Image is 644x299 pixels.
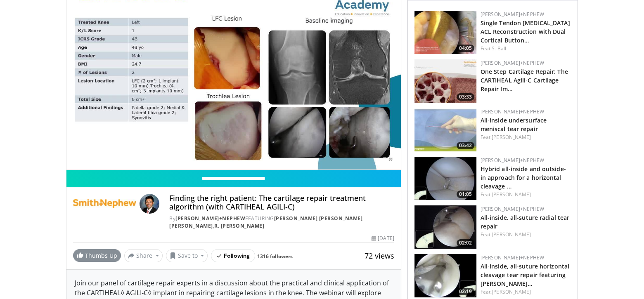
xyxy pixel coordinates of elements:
div: Feat. [481,191,571,198]
a: R. [PERSON_NAME] [214,222,264,229]
a: Thumbs Up [73,249,121,262]
a: [PERSON_NAME] [274,215,318,222]
a: 01:05 [414,157,476,200]
h4: Finding the right patient: The cartilage repair treatment algorithm (with CARTIHEAL AGILI-C) [169,194,394,212]
div: Feat. [481,134,571,141]
img: 47fc3831-2644-4472-a478-590317fb5c48.150x105_q85_crop-smart_upscale.jpg [414,11,476,54]
a: [PERSON_NAME]+Nephew [481,205,544,212]
a: All-inside, all-suture radial tear repair [481,214,569,230]
a: All-inside undersurface meniscal tear repair [481,116,547,133]
a: [PERSON_NAME]+Nephew [481,11,544,18]
a: 02:02 [414,205,476,249]
a: Hybrid all-inside and outside-in approach for a horizontal cleavage … [481,165,566,190]
span: 03:33 [457,93,474,101]
div: [DATE] [372,235,394,242]
img: Avatar [140,194,159,214]
a: All-inside, all-suture horizontal cleavage tear repair featuring [PERSON_NAME]… [481,262,569,287]
img: 0d5ae7a0-0009-4902-af95-81e215730076.150x105_q85_crop-smart_upscale.jpg [414,205,476,249]
button: Following [211,249,255,262]
div: Feat. [481,288,571,296]
img: 781f413f-8da4-4df1-9ef9-bed9c2d6503b.150x105_q85_crop-smart_upscale.jpg [414,59,476,103]
a: [PERSON_NAME] [492,288,531,295]
a: 03:42 [414,108,476,151]
span: 01:05 [457,191,474,198]
a: S. Ball [492,45,506,52]
span: 02:19 [457,288,474,295]
a: 03:33 [414,59,476,103]
img: 02c34c8e-0ce7-40b9-85e3-cdd59c0970f9.150x105_q85_crop-smart_upscale.jpg [414,108,476,151]
a: 1316 followers [257,253,293,260]
div: By FEATURING , , , [169,215,394,230]
img: Smith+Nephew [73,194,136,214]
a: [PERSON_NAME] [169,222,213,229]
a: 02:19 [414,254,476,297]
a: [PERSON_NAME] [492,231,531,238]
a: [PERSON_NAME]+Nephew [481,157,544,164]
span: 03:42 [457,142,474,149]
a: [PERSON_NAME] [492,191,531,198]
a: [PERSON_NAME]+Nephew [481,59,544,66]
a: [PERSON_NAME] [492,134,531,141]
a: [PERSON_NAME]+Nephew [481,108,544,115]
a: [PERSON_NAME]+Nephew [175,215,245,222]
img: 173c071b-399e-4fbc-8156-5fdd8d6e2d0e.150x105_q85_crop-smart_upscale.jpg [414,254,476,297]
img: 364c13b8-bf65-400b-a941-5a4a9c158216.150x105_q85_crop-smart_upscale.jpg [414,157,476,200]
span: 04:05 [457,45,474,52]
a: One Step Cartilage Repair: The CARTIHEAL Agili-C Cartilage Repair Im… [481,68,568,93]
span: 72 views [365,251,394,261]
button: Share [124,249,163,262]
div: Feat. [481,45,571,52]
a: 04:05 [414,11,476,54]
button: Save to [166,249,208,262]
div: Feat. [481,231,571,238]
a: Single Tendon [MEDICAL_DATA] ACL Reconstruction with Dual Cortical Button… [481,19,570,44]
span: 02:02 [457,239,474,247]
a: [PERSON_NAME] [319,215,363,222]
a: [PERSON_NAME]+Nephew [481,254,544,261]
